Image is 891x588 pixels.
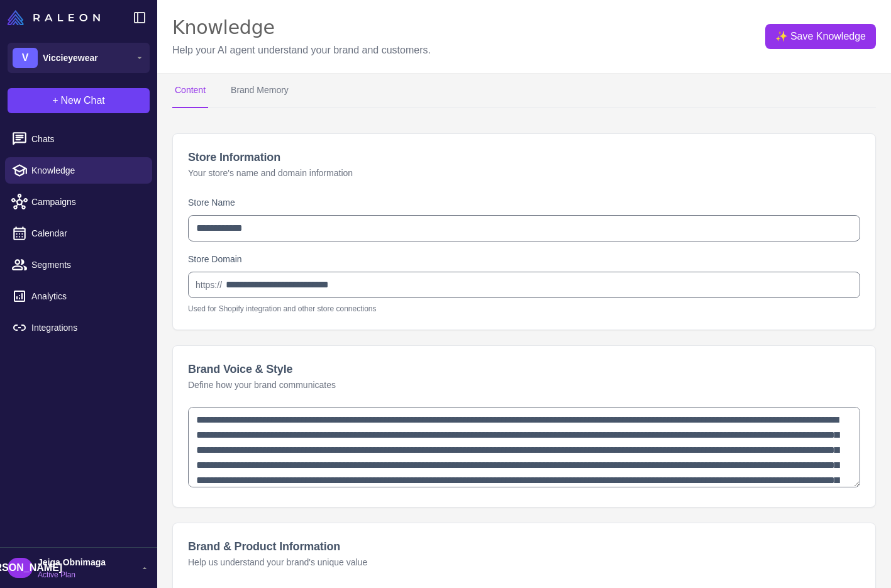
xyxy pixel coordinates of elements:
[188,197,235,208] label: Store Name
[172,43,431,58] p: Help your AI agent understand your brand and customers.
[31,226,142,240] span: Calendar
[31,321,142,335] span: Integrations
[38,569,106,580] span: Active Plan
[188,149,860,166] h2: Store Information
[188,555,860,569] p: Help us understand your brand's unique value
[775,29,785,39] span: ✨
[5,157,152,184] a: Knowledge
[5,189,152,215] a: Campaigns
[5,283,152,309] a: Analytics
[8,43,150,73] button: VViccieyewear
[13,48,38,68] div: V
[52,93,58,108] span: +
[31,132,142,146] span: Chats
[188,303,860,314] p: Used for Shopify integration and other store connections
[31,195,142,209] span: Campaigns
[8,88,150,113] button: +New Chat
[228,73,291,108] button: Brand Memory
[8,10,100,25] img: Raleon Logo
[188,378,860,392] p: Define how your brand communicates
[43,51,98,65] span: Viccieyewear
[61,93,105,108] span: New Chat
[5,252,152,278] a: Segments
[188,254,242,264] label: Store Domain
[5,126,152,152] a: Chats
[31,258,142,272] span: Segments
[172,15,431,40] div: Knowledge
[31,289,142,303] span: Analytics
[188,361,860,378] h2: Brand Voice & Style
[5,314,152,341] a: Integrations
[188,166,860,180] p: Your store's name and domain information
[8,558,33,578] div: [PERSON_NAME]
[38,555,106,569] span: Jeiga Obnimaga
[172,73,208,108] button: Content
[5,220,152,247] a: Calendar
[188,538,860,555] h2: Brand & Product Information
[765,24,876,49] button: ✨Save Knowledge
[31,164,142,177] span: Knowledge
